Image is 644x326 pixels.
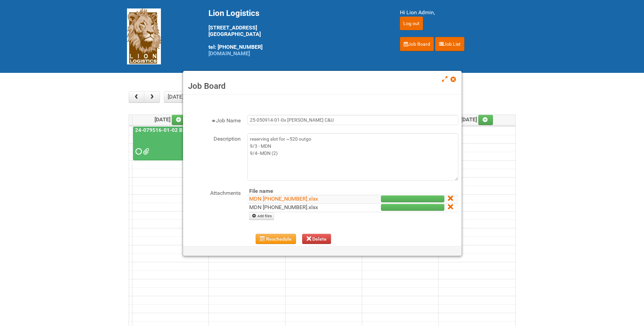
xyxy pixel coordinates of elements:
span: [DATE] [461,116,493,123]
a: Job Board [400,37,434,51]
input: Log out [400,17,423,30]
label: Job Name [186,115,241,125]
a: MDN [PHONE_NUMBER].xlsx [249,204,318,210]
a: [DOMAIN_NAME] [208,50,250,57]
a: Add an event [478,115,493,125]
span: Lion Logistics [208,8,259,18]
button: Delete [302,234,331,244]
span: 24-079516-01-02 MDN.xlsx 24-079516-01-02 JNF.DOC [143,149,148,154]
div: [STREET_ADDRESS] [GEOGRAPHIC_DATA] tel: [PHONE_NUMBER] [208,8,383,57]
a: Add an event [172,115,187,125]
div: Hi Lion Admin, [400,8,517,17]
a: Lion Logistics [127,33,161,39]
span: [DATE] [154,116,187,123]
label: Description [186,133,241,143]
th: File name [247,187,355,195]
a: MDN [PHONE_NUMBER].xlsx [249,196,318,202]
img: Lion Logistics [127,8,161,64]
span: Requested [135,149,140,154]
button: [DATE] [164,91,187,103]
button: Reschedule [256,234,296,244]
a: 24-079516-01-02 BAT 401 Vuse Box RCT [134,127,235,133]
textarea: reserving slot for ~520 outgo 9/3 - MDN 9/4--MDN (2) [247,133,458,181]
a: Add files [249,212,274,220]
h3: Job Board [188,81,457,91]
a: Job List [435,37,464,51]
label: Attachments [186,187,241,197]
a: 24-079516-01-02 BAT 401 Vuse Box RCT [133,127,207,161]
